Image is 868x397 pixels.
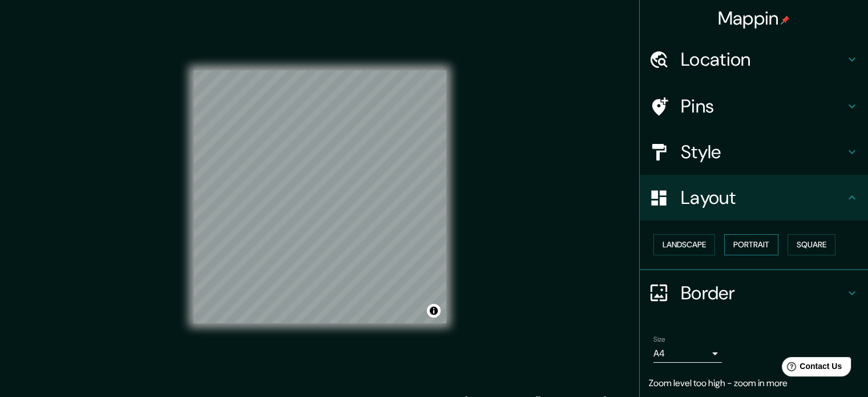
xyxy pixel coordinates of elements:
[653,234,715,255] button: Landscape
[724,234,778,255] button: Portrait
[788,234,835,255] button: Square
[681,95,845,118] h4: Pins
[640,129,868,175] div: Style
[718,7,790,30] h4: Mappin
[653,334,665,344] label: Size
[653,344,722,363] div: A4
[781,15,790,25] img: pin-icon.png
[649,376,859,390] p: Zoom level too high - zoom in more
[766,352,855,384] iframe: Help widget launcher
[640,83,868,129] div: Pins
[640,270,868,316] div: Border
[427,304,441,318] button: Toggle attribution
[681,186,845,209] h4: Layout
[640,37,868,82] div: Location
[681,48,845,71] h4: Location
[193,70,446,323] canvas: Map
[681,282,845,304] h4: Border
[681,141,845,163] h4: Style
[640,175,868,220] div: Layout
